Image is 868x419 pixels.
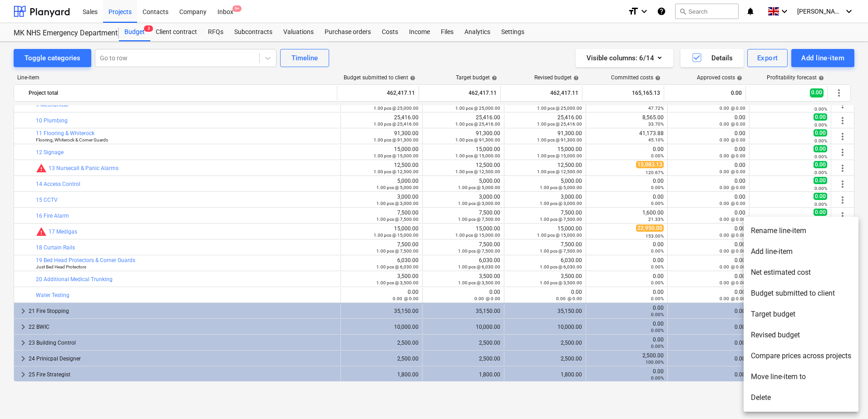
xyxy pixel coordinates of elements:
[744,366,858,387] li: Move line-item to
[744,304,858,325] li: Target budget
[744,241,858,262] li: Add line-item
[744,262,858,283] li: Net estimated cost
[744,387,858,408] li: Delete
[744,283,858,304] li: Budget submitted to client
[744,220,858,241] li: Rename line-item
[823,375,868,419] iframe: Chat Widget
[744,325,858,346] li: Revised budget
[744,346,858,366] li: Compare prices across projects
